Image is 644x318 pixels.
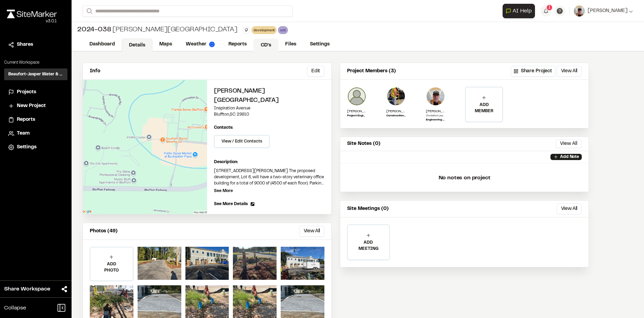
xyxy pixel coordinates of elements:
[347,205,389,213] p: Site Meetings (0)
[8,130,63,137] a: Team
[426,114,445,118] p: Invitation pending
[17,41,33,49] span: Shares
[8,116,63,124] a: Reports
[4,304,26,312] span: Collapse
[386,87,406,106] img: Victor Gaucin
[4,285,50,293] span: Share Workspace
[17,88,36,96] span: Projects
[7,18,57,24] div: Oh geez...please don't...
[347,67,396,75] p: Project Members (3)
[426,109,445,114] p: [PERSON_NAME]
[574,6,585,17] img: User
[8,144,63,151] a: Settings
[8,88,63,96] a: Projects
[347,114,366,118] p: Project Engineer
[347,87,366,106] img: Jordan Silva
[466,102,502,114] p: ADD MEMBER
[90,227,118,235] p: Photos (49)
[17,144,36,151] span: Settings
[251,26,277,34] div: development
[214,159,324,165] p: Description:
[557,66,582,77] button: View All
[348,240,389,252] p: ADD MEETING
[426,87,445,106] img: Cliff Schwabauer
[17,102,46,110] span: New Project
[588,7,627,15] span: [PERSON_NAME]
[77,25,237,35] div: [PERSON_NAME][GEOGRAPHIC_DATA]
[243,26,250,34] button: Edit Tags
[214,112,324,118] p: Bluffton , SC 29910
[503,4,535,18] button: Open AI Assistant
[214,168,324,187] p: [STREET_ADDRESS][PERSON_NAME] The proposed development, Lot 6, will have a two-story veterinary o...
[17,116,35,124] span: Reports
[556,140,582,148] button: View All
[346,167,583,189] p: No notes on project
[299,226,324,237] button: View All
[7,10,57,18] img: rebrand.png
[222,38,254,51] a: Reports
[347,140,380,148] p: Site Notes (0)
[386,114,406,118] p: Construction Engineer II
[548,4,550,11] span: 1
[8,102,63,110] a: New Project
[511,66,555,77] button: Share Project
[214,125,233,131] p: Contacts:
[122,39,152,52] a: Details
[209,42,215,47] img: precipai.png
[513,7,532,15] span: AI Help
[557,203,582,214] button: View All
[503,4,538,18] div: Open AI Assistant
[540,6,551,17] button: 1
[303,38,336,51] a: Settings
[214,105,324,112] p: Inspiration Avenue
[17,130,30,137] span: Team
[254,39,278,52] a: CD's
[4,60,67,66] p: Current Workspace
[77,25,111,35] span: 2024-038
[214,188,233,194] p: See More
[214,87,324,105] h2: [PERSON_NAME][GEOGRAPHIC_DATA]
[179,38,222,51] a: Weather
[83,6,95,17] button: Search
[8,71,63,77] h3: Beaufort-Jasper Water & Sewer Authority
[426,118,445,122] p: Engineering Construction Supervisor South of the Broad
[214,135,270,148] button: View / Edit Contacts
[347,109,366,114] p: [PERSON_NAME]
[152,38,179,51] a: Maps
[560,154,579,160] p: Add Note
[8,41,63,49] a: Shares
[83,38,122,51] a: Dashboard
[574,6,633,17] button: [PERSON_NAME]
[386,109,406,114] p: [PERSON_NAME]
[90,67,100,75] p: Info
[307,66,324,77] button: Edit
[278,38,303,51] a: Files
[278,26,288,34] div: sob
[214,201,248,207] span: See More Details
[90,261,133,274] p: ADD PHOTO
